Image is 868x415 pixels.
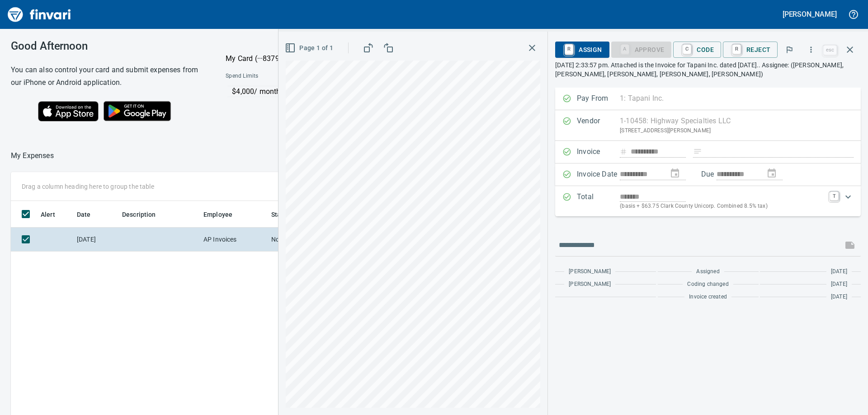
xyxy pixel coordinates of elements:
p: [DATE] 2:33:57 pm. Attached is the Invoice for Tapani Inc. dated [DATE].. Assignee: ([PERSON_NAME... [555,61,861,79]
span: Description [122,209,156,220]
span: Employee [203,209,244,220]
span: Close invoice [821,39,861,61]
button: Page 1 of 1 [283,40,337,56]
span: Invoice created [689,293,727,302]
span: Date [77,209,103,220]
div: Coding Required [611,45,672,53]
span: Reject [730,42,770,57]
nav: breadcrumb [11,150,54,161]
img: Get it on Google Play [99,96,176,126]
button: RReject [723,42,778,58]
p: My Card (···8379) [226,53,293,64]
img: Finvari [5,4,73,25]
p: Online and foreign allowed [218,97,416,106]
p: (basis + $63.75 Clark County Unicorp. Combined 8.5% tax) [620,202,824,211]
p: Total [577,191,620,211]
button: More [801,40,821,60]
p: My Expenses [11,150,54,161]
a: T [830,191,839,201]
span: Code [680,42,714,57]
span: Alert [41,209,67,220]
span: Page 1 of 1 [287,42,333,54]
span: Status [271,209,302,220]
span: Assigned [696,267,719,276]
span: Spend Limits [226,72,336,81]
h5: [PERSON_NAME] [783,9,837,19]
span: Alert [41,209,55,220]
span: Description [122,209,168,220]
td: Not-Reviewed [268,228,335,252]
span: [DATE] [831,293,847,302]
a: R [565,44,573,54]
h6: You can also control your card and submit expenses from our iPhone or Android application. [11,64,203,89]
a: R [732,44,741,54]
button: Flag [779,40,799,60]
span: This records your message into the invoice and notifies anyone mentioned [839,234,861,256]
span: Coding changed [687,280,728,289]
span: Employee [203,209,232,220]
p: $4,000 / month [232,86,415,97]
span: [DATE] [831,267,847,276]
button: CCode [673,42,721,58]
p: Drag a column heading here to group the table [22,182,154,191]
button: [PERSON_NAME] [780,7,839,21]
a: esc [823,45,837,55]
span: [DATE] [831,280,847,289]
span: Assign [562,42,602,57]
img: Download on the App Store [38,101,99,121]
td: [DATE] [73,228,118,252]
span: [PERSON_NAME] [569,267,611,276]
span: [PERSON_NAME] [569,280,611,289]
td: AP Invoices [200,228,268,252]
button: RAssign [555,42,609,58]
span: Status [271,209,290,220]
span: Date [77,209,91,220]
a: C [683,44,691,54]
div: Expand [555,186,861,216]
h3: Good Afternoon [11,40,203,52]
